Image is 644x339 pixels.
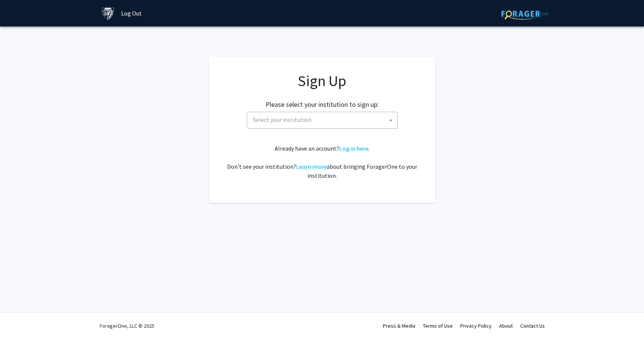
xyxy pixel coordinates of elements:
[499,322,513,329] a: About
[250,112,397,128] span: Select your institution
[296,163,327,170] a: Learn more about bringing ForagerOne to your institution
[253,116,311,123] span: Select your institution
[266,100,379,109] h2: Please select your institution to sign up:
[224,72,420,90] h1: Sign Up
[100,313,154,339] div: ForagerOne, LLC © 2025
[339,145,368,152] a: Log in here
[247,112,398,129] span: Select your institution
[520,322,545,329] a: Contact Us
[423,322,453,329] a: Terms of Use
[460,322,492,329] a: Privacy Policy
[224,144,420,180] div: Already have an account? . Don't see your institution? about bringing ForagerOne to your institut...
[383,322,415,329] a: Press & Media
[501,8,549,20] img: ForagerOne Logo
[101,7,115,20] img: Johns Hopkins University Logo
